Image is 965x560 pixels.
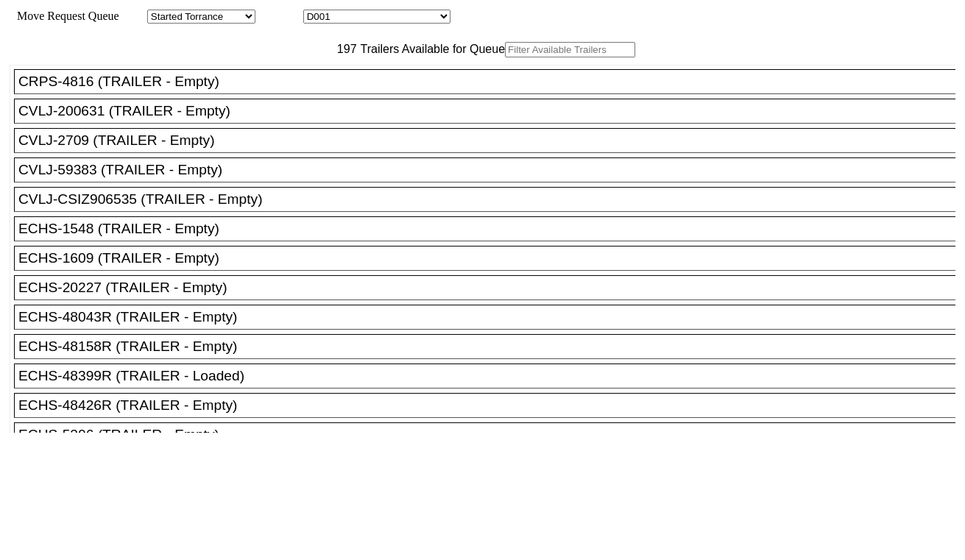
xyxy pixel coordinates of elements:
div: CVLJ-200631 (TRAILER - Empty) [18,103,964,119]
div: ECHS-20227 (TRAILER - Empty) [18,280,964,296]
span: Trailers Available for Queue [357,43,506,55]
div: ECHS-48158R (TRAILER - Empty) [18,339,964,355]
div: ECHS-48043R (TRAILER - Empty) [18,309,964,325]
div: CVLJ-2709 (TRAILER - Empty) [18,132,964,149]
input: Filter Available Trailers [505,42,635,57]
div: CVLJ-CSIZ906535 (TRAILER - Empty) [18,191,964,208]
div: ECHS-1609 (TRAILER - Empty) [18,250,964,266]
span: 197 [330,43,357,55]
div: ECHS-48426R (TRAILER - Empty) [18,397,964,414]
span: Area [121,10,144,22]
div: ECHS-1548 (TRAILER - Empty) [18,221,964,237]
span: Move Request Queue [10,10,119,22]
div: CRPS-4816 (TRAILER - Empty) [18,74,964,90]
div: CVLJ-59383 (TRAILER - Empty) [18,162,964,178]
div: ECHS-5306 (TRAILER - Empty) [18,427,964,443]
div: ECHS-48399R (TRAILER - Loaded) [18,368,964,384]
span: Location [258,10,300,22]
